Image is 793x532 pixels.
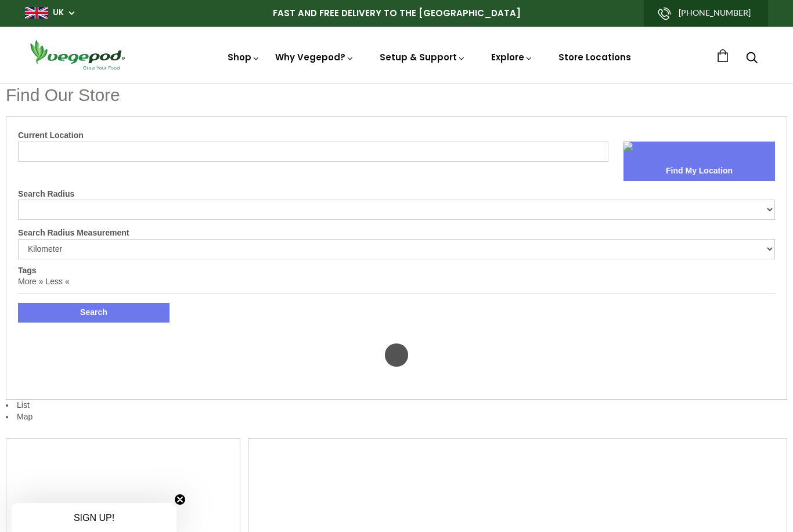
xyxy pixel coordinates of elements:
[18,189,775,200] label: Search Radius
[558,51,631,63] a: Store Locations
[25,7,48,19] img: gb_large.png
[275,51,354,63] a: Why Vegepod?
[491,51,533,63] a: Explore
[6,107,787,411] li: List
[12,503,176,532] div: SIGN UP!Close teaser
[18,303,170,323] button: Search
[18,266,37,275] label: Tags
[6,83,787,107] h1: Find Our Store
[45,277,69,286] a: Less «
[174,494,186,505] button: Close teaser
[53,7,64,19] a: UK
[228,51,260,63] a: Shop
[623,161,775,181] button: Find My Location
[380,51,466,63] a: Setup & Support
[623,142,633,151] img: sca.location-find-location.png
[18,130,775,142] label: Current Location
[18,227,775,239] label: Search Radius Measurement
[25,38,129,71] img: Vegepod
[18,277,44,286] a: More »
[74,513,114,523] span: SIGN UP!
[746,53,758,65] a: Search
[6,411,787,423] li: Map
